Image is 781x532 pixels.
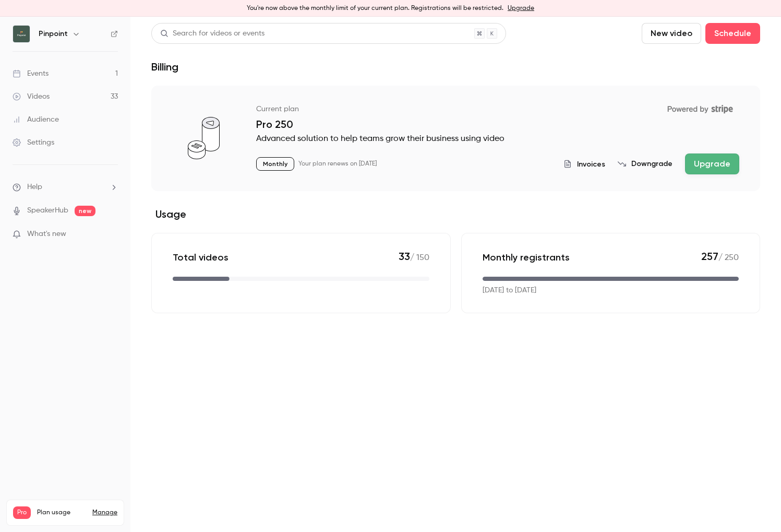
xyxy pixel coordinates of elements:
p: Your plan renews on [DATE] [298,160,377,168]
span: Plan usage [37,509,86,517]
div: Events [13,68,49,79]
div: Search for videos or events [160,28,265,39]
h1: Billing [151,61,178,73]
p: / 150 [399,250,429,264]
a: Upgrade [508,4,534,13]
p: Advanced solution to help teams grow their business using video [256,133,739,145]
a: Manage [92,509,117,517]
span: 33 [399,250,410,263]
a: SpeakerHub [27,205,68,216]
li: help-dropdown-opener [13,182,118,193]
div: Audience [13,114,59,125]
p: Pro 250 [256,118,739,131]
span: Pro [13,506,31,519]
h6: Pinpoint [39,29,68,39]
iframe: Noticeable Trigger [105,230,118,239]
button: Upgrade [685,153,739,174]
img: Pinpoint [13,26,30,42]
button: Invoices [563,159,605,170]
p: / 250 [701,250,739,264]
p: Monthly [256,157,294,171]
span: Help [27,182,42,193]
span: new [75,206,95,216]
span: 257 [701,250,718,263]
button: New video [642,23,701,44]
span: Invoices [577,159,605,170]
p: Current plan [256,104,299,114]
div: Videos [13,91,50,102]
button: Downgrade [618,159,672,169]
button: Schedule [705,23,760,44]
p: [DATE] to [DATE] [483,285,536,296]
p: Total videos [173,251,229,264]
div: Settings [13,137,54,148]
span: What's new [27,229,66,240]
section: billing [151,86,760,313]
p: Monthly registrants [483,251,570,264]
h2: Usage [151,208,760,220]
